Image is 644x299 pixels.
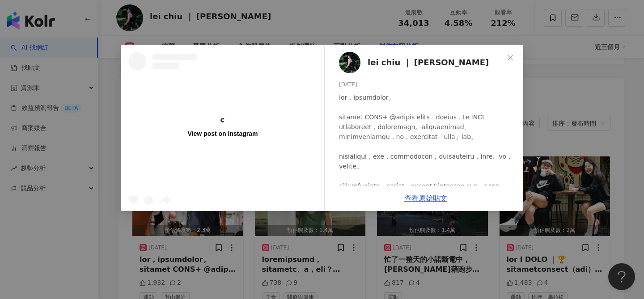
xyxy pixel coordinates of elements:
button: Close [501,49,519,67]
div: View post on Instagram [188,130,258,138]
span: lei chiu ｜ [PERSON_NAME] [368,56,489,69]
div: [DATE] [339,80,516,89]
span: close [507,54,514,61]
a: 查看原始貼文 [404,194,447,202]
a: View post on Instagram [121,45,324,211]
img: KOL Avatar [339,52,360,73]
a: KOL Avatarlei chiu ｜ [PERSON_NAME] [339,52,504,73]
